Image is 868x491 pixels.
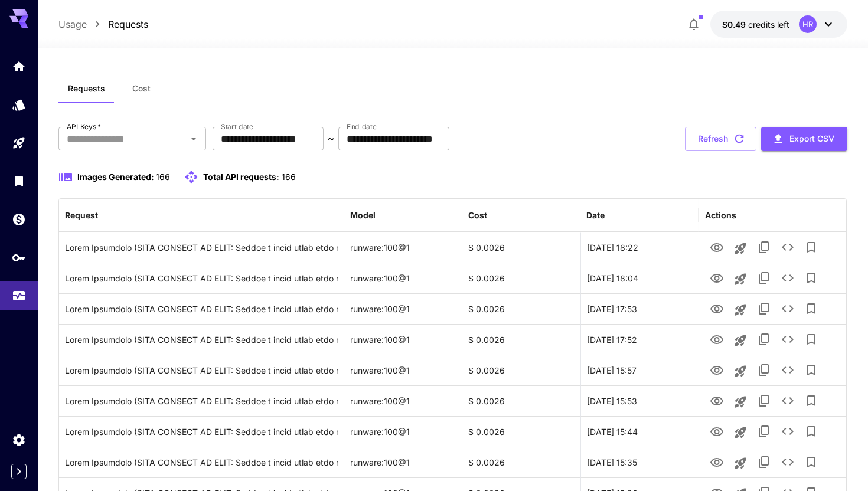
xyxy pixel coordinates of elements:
[580,232,699,263] div: 01 Sep, 2025 18:22
[710,11,847,38] button: $0.4948HR
[776,420,800,443] button: See details
[752,297,776,320] button: Copy TaskUUID
[800,297,823,320] button: Add to library
[58,17,148,31] nav: breadcrumb
[108,17,148,31] a: Requests
[67,122,101,132] label: API Keys
[462,447,580,477] div: $ 0.0026
[462,293,580,324] div: $ 0.0026
[729,359,752,383] button: Launch in playground
[65,386,337,416] div: Click to copy prompt
[752,235,776,259] button: Copy TaskUUID
[344,447,462,477] div: runware:100@1
[800,266,823,290] button: Add to library
[729,237,752,260] button: Launch in playground
[12,97,26,112] div: Models
[752,389,776,413] button: Copy TaskUUID
[65,294,337,324] div: Click to copy prompt
[65,325,337,355] div: Click to copy prompt
[685,127,756,151] button: Refresh
[462,324,580,355] div: $ 0.0026
[65,417,337,447] div: Click to copy prompt
[580,293,699,324] div: 01 Sep, 2025 17:53
[328,132,334,146] p: ~
[722,19,748,30] span: $0.49
[729,298,752,322] button: Launch in playground
[705,296,729,320] button: View Image
[344,385,462,416] div: runware:100@1
[12,174,26,188] div: Library
[580,385,699,416] div: 01 Sep, 2025 15:53
[705,358,729,382] button: View Image
[68,83,105,94] span: Requests
[462,355,580,385] div: $ 0.0026
[761,127,847,151] button: Export CSV
[462,385,580,416] div: $ 0.0026
[11,464,27,479] button: Expand sidebar
[776,358,800,382] button: See details
[580,355,699,385] div: 01 Sep, 2025 15:57
[705,419,729,443] button: View Image
[586,210,605,220] div: Date
[12,433,26,447] div: Settings
[12,289,26,303] div: Usage
[282,172,296,182] span: 166
[705,266,729,290] button: View Image
[776,297,800,320] button: See details
[12,212,26,227] div: Wallet
[799,15,817,33] div: HR
[705,235,729,259] button: View Image
[752,450,776,474] button: Copy TaskUUID
[800,328,823,351] button: Add to library
[705,450,729,474] button: View Image
[344,232,462,263] div: runware:100@1
[580,263,699,293] div: 01 Sep, 2025 18:04
[156,172,170,182] span: 166
[776,450,800,474] button: See details
[185,130,202,147] button: Open
[344,293,462,324] div: runware:100@1
[752,328,776,351] button: Copy TaskUUID
[705,388,729,413] button: View Image
[462,416,580,447] div: $ 0.0026
[729,329,752,352] button: Launch in playground
[12,59,26,74] div: Home
[65,263,337,293] div: Click to copy prompt
[580,416,699,447] div: 01 Sep, 2025 15:44
[12,250,26,265] div: API Keys
[776,328,800,351] button: See details
[65,210,98,220] div: Request
[344,263,462,293] div: runware:100@1
[748,19,789,30] span: credits left
[752,266,776,290] button: Copy TaskUUID
[752,358,776,382] button: Copy TaskUUID
[65,233,337,263] div: Click to copy prompt
[65,355,337,385] div: Click to copy prompt
[800,450,823,474] button: Add to library
[729,267,752,291] button: Launch in playground
[344,355,462,385] div: runware:100@1
[729,451,752,475] button: Launch in playground
[462,263,580,293] div: $ 0.0026
[580,324,699,355] div: 01 Sep, 2025 17:52
[729,421,752,444] button: Launch in playground
[722,18,789,31] div: $0.4948
[65,447,337,477] div: Click to copy prompt
[776,235,800,259] button: See details
[800,420,823,443] button: Add to library
[12,136,26,150] div: Playground
[77,172,154,182] span: Images Generated:
[468,210,487,220] div: Cost
[58,17,87,31] a: Usage
[705,210,736,220] div: Actions
[350,210,376,220] div: Model
[800,358,823,382] button: Add to library
[203,172,279,182] span: Total API requests:
[344,324,462,355] div: runware:100@1
[800,235,823,259] button: Add to library
[132,83,151,94] span: Cost
[221,122,253,132] label: Start date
